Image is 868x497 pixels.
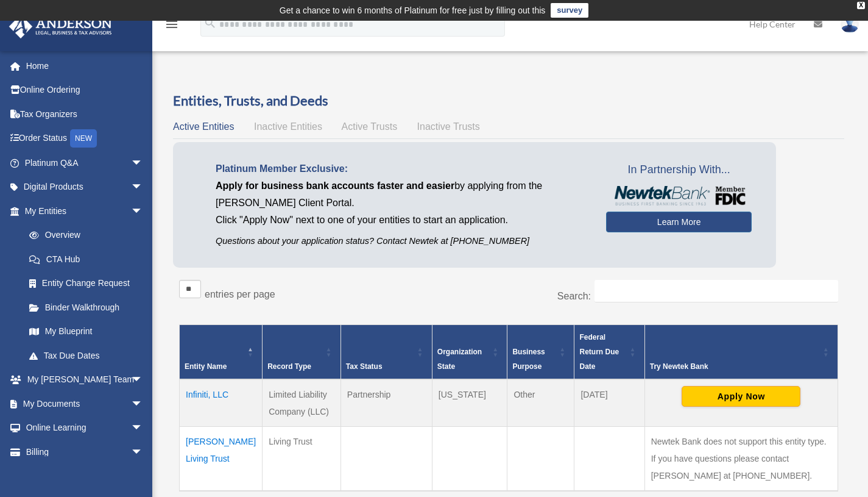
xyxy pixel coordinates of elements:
p: by applying from the [PERSON_NAME] Client Portal. [216,177,588,212]
a: Platinum Q&Aarrow_drop_down [9,151,161,175]
button: Apply Now [682,386,800,407]
div: Try Newtek Bank [650,359,819,374]
th: Federal Return Due Date: Activate to sort [574,325,644,380]
span: Federal Return Due Date [579,333,619,371]
th: Entity Name: Activate to invert sorting [180,325,263,380]
td: [US_STATE] [432,379,507,427]
div: NEW [70,129,97,148]
span: Inactive Entities [254,121,322,132]
span: In Partnership With... [606,160,752,180]
a: Home [9,54,161,78]
th: Record Type: Activate to sort [263,325,341,380]
p: Platinum Member Exclusive: [216,160,588,177]
a: My Entitiesarrow_drop_down [9,199,155,223]
span: Record Type [267,362,311,371]
h3: Entities, Trusts, and Deeds [173,91,844,110]
td: [DATE] [574,379,644,427]
p: Click "Apply Now" next to one of your entities to start an application. [216,212,588,229]
th: Business Purpose: Activate to sort [507,325,574,380]
a: Tax Due Dates [17,343,155,368]
a: Billingarrow_drop_down [9,440,161,464]
td: [PERSON_NAME] Living Trust [180,427,263,492]
span: Apply for business bank accounts faster and easier [216,181,454,191]
span: Tax Status [346,362,383,371]
a: Entity Change Request [17,271,155,296]
a: My [PERSON_NAME] Teamarrow_drop_down [9,368,161,392]
div: Get a chance to win 6 months of Platinum for free just by filling out this [280,3,546,18]
td: Limited Liability Company (LLC) [263,379,341,427]
label: entries per page [205,289,275,299]
td: Newtek Bank does not support this entity type. If you have questions please contact [PERSON_NAME]... [644,427,838,492]
i: menu [164,17,179,32]
th: Organization State: Activate to sort [432,325,507,380]
i: search [203,16,217,30]
a: CTA Hub [17,247,155,271]
a: Overview [17,223,149,248]
th: Tax Status: Activate to sort [340,325,432,380]
a: Learn More [606,212,752,232]
span: arrow_drop_down [131,368,155,393]
a: Online Learningarrow_drop_down [9,416,161,440]
a: menu [164,21,179,32]
img: Anderson Advisors Platinum Portal [5,15,116,38]
a: My Documentsarrow_drop_down [9,392,161,416]
span: arrow_drop_down [131,392,155,417]
img: User Pic [841,15,859,33]
td: Other [507,379,574,427]
div: close [857,2,865,9]
span: Inactive Trusts [417,121,480,132]
span: Entity Name [185,362,227,371]
td: Infiniti, LLC [180,379,263,427]
td: Partnership [340,379,432,427]
a: Binder Walkthrough [17,295,155,320]
span: arrow_drop_down [131,199,155,224]
span: Organization State [437,348,482,371]
a: Online Ordering [9,78,161,102]
span: arrow_drop_down [131,440,155,465]
td: Living Trust [263,427,341,492]
th: Try Newtek Bank : Activate to sort [644,325,838,380]
span: Active Entities [173,121,234,132]
span: arrow_drop_down [131,151,155,176]
p: Questions about your application status? Contact Newtek at [PHONE_NUMBER] [216,234,588,249]
span: arrow_drop_down [131,416,155,441]
img: NewtekBankLogoSM.png [612,186,746,206]
a: survey [551,3,588,18]
a: My Blueprint [17,320,155,344]
span: Active Trusts [342,121,398,132]
span: arrow_drop_down [131,175,155,200]
a: Digital Productsarrow_drop_down [9,175,161,199]
span: Business Purpose [512,348,545,371]
a: Order StatusNEW [9,126,161,151]
label: Search: [557,291,591,301]
a: Tax Organizers [9,102,161,126]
